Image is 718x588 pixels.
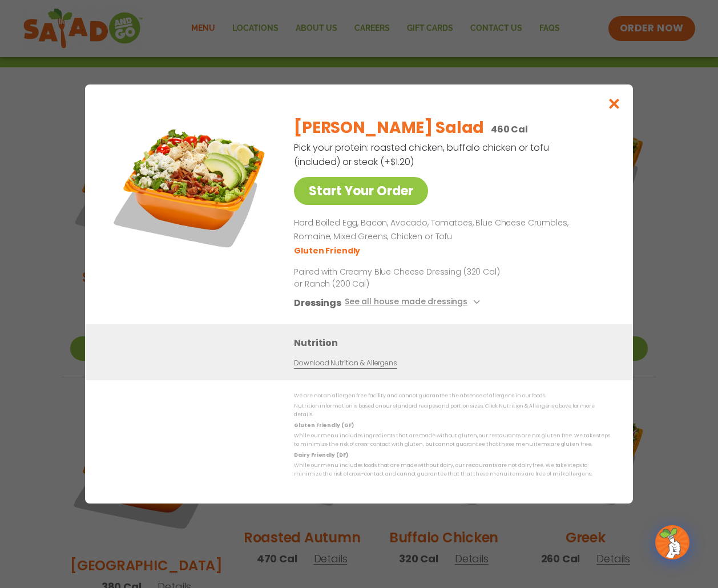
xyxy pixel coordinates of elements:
strong: Gluten Friendly (GF) [294,422,353,429]
a: Download Nutrition & Allergens [294,358,397,369]
p: 460 Cal [491,122,528,136]
p: Paired with Creamy Blue Cheese Dressing (320 Cal) or Ranch (200 Cal) [294,266,505,290]
li: Gluten Friendly [294,245,362,257]
img: wpChatIcon [656,526,688,558]
button: Close modal [596,84,633,123]
a: Start Your Order [294,177,428,205]
p: We are not an allergen free facility and cannot guarantee the absence of allergens in our foods. [294,392,610,400]
strong: Dairy Friendly (DF) [294,452,348,458]
p: While our menu includes ingredients that are made without gluten, our restaurants are not gluten ... [294,432,610,449]
p: Hard Boiled Egg, Bacon, Avocado, Tomatoes, Blue Cheese Crumbles, Romaine, Mixed Greens, Chicken o... [294,216,606,244]
p: Nutrition information is based on our standard recipes and portion sizes. Click Nutrition & Aller... [294,402,610,420]
button: See all house made dressings [345,296,483,310]
p: Pick your protein: roasted chicken, buffalo chicken or tofu (included) or steak (+$1.20) [294,140,551,169]
h3: Dressings [294,296,341,310]
h3: Nutrition [294,336,616,350]
p: While our menu includes foods that are made without dairy, our restaurants are not dairy free. We... [294,461,610,479]
img: Featured product photo for Cobb Salad [111,107,271,267]
h2: [PERSON_NAME] Salad [294,116,484,140]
